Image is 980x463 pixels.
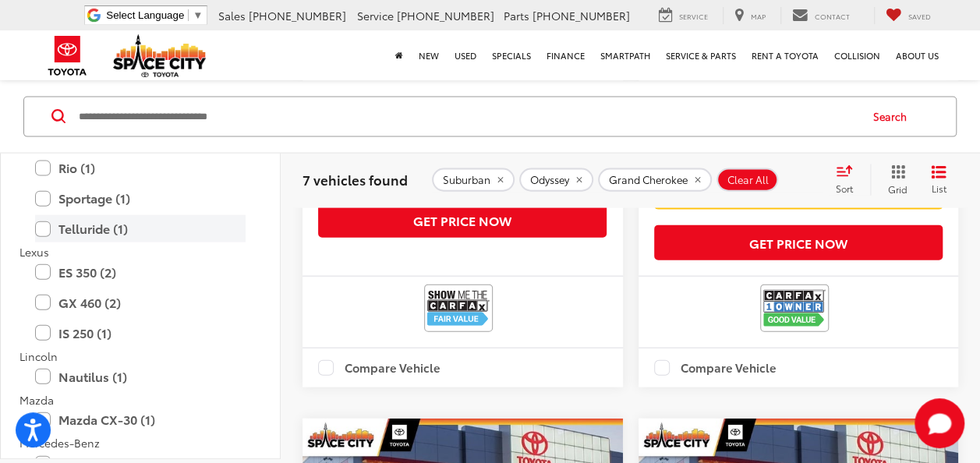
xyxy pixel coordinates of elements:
a: About Us [888,30,946,80]
span: Grand Cherokee [609,174,688,186]
span: Parts [504,8,529,23]
span: Map [751,11,766,21]
label: Nautilus (1) [35,362,246,390]
button: remove Odyssey [519,168,593,192]
span: Clear All [727,174,769,186]
label: Mazda CX-30 (1) [35,406,246,433]
button: List View [919,164,958,196]
span: Service [679,11,708,21]
button: remove Suburban [432,168,515,192]
img: View CARFAX report [427,288,490,329]
svg: Start Chat [915,398,964,448]
button: Search [858,97,929,136]
a: Map [723,7,777,24]
span: Lexus [19,244,49,260]
input: Search by Make, Model, or Keyword [77,98,858,136]
span: Sales [218,8,246,23]
a: Specials [484,30,539,80]
label: Rio (1) [35,154,246,182]
button: Get Price Now [318,203,607,238]
button: Grid View [870,164,919,196]
span: ▼ [193,9,203,21]
a: Used [447,30,484,80]
a: Collision [826,30,888,80]
img: Toyota [38,30,97,81]
a: Service [647,7,720,24]
span: Service [357,8,394,23]
span: Mercedes-Benz [19,435,100,451]
label: Compare Vehicle [318,360,440,376]
span: [PHONE_NUMBER] [532,8,630,23]
span: [PHONE_NUMBER] [397,8,494,23]
a: Select Language​ [106,9,203,21]
a: My Saved Vehicles [874,7,943,24]
button: remove Grand%20Cherokee [598,168,712,192]
label: Telluride (1) [35,215,246,242]
span: List [931,182,946,195]
label: GX 460 (2) [35,289,246,316]
span: [PHONE_NUMBER] [249,8,346,23]
button: Select sort value [828,164,870,196]
span: 7 vehicles found [302,170,408,189]
span: Suburban [443,174,490,186]
span: Mazda [19,391,54,407]
span: Sort [836,181,853,194]
span: Select Language [106,9,184,21]
label: IS 250 (1) [35,320,246,347]
span: Saved [908,11,931,21]
button: Clear All [716,168,778,192]
span: Odyssey [530,174,569,186]
img: CarFax One Owner [763,288,826,329]
span: Contact [815,11,850,21]
a: SmartPath [593,30,658,80]
span: Grid [888,182,907,196]
span: ​ [188,9,189,21]
a: Service & Parts [658,30,744,80]
button: Get Price Now [654,225,943,260]
label: Compare Vehicle [654,360,777,376]
a: Rent a Toyota [744,30,826,80]
span: Lincoln [19,348,58,364]
img: Space City Toyota [113,34,207,77]
a: Home [387,30,411,80]
a: Contact [780,7,861,24]
a: New [411,30,447,80]
a: Finance [539,30,593,80]
button: Toggle Chat Window [915,398,964,448]
label: Sportage (1) [35,185,246,212]
label: ES 350 (2) [35,259,246,286]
